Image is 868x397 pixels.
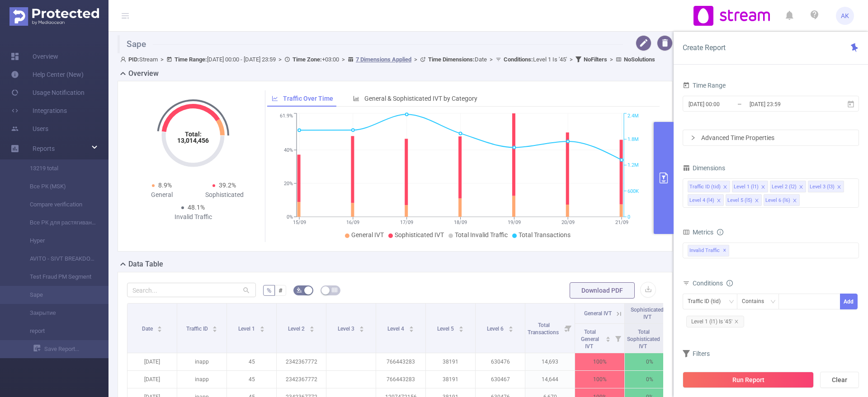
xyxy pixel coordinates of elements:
[212,328,217,331] i: icon: caret-down
[283,95,333,102] span: Traffic Over Time
[504,56,567,63] span: Level 1 Is '45'
[18,177,98,196] a: Все РК (MSK)
[625,371,674,388] p: 0%
[267,287,271,294] span: %
[177,371,226,388] p: inapp
[346,220,359,225] tspan: 16/09
[219,182,236,189] span: 39.2%
[177,353,226,370] p: inapp
[280,113,293,119] tspan: 61.9%
[525,353,575,370] p: 14,693
[562,304,575,353] i: Filter menu
[625,353,674,370] p: 0%
[487,326,505,332] span: Level 6
[723,185,727,190] i: icon: close
[723,245,726,256] span: ✕
[278,287,283,294] span: #
[686,316,744,327] span: Level 1 (l1) Is '45'
[525,371,575,388] p: 14,644
[729,299,734,305] i: icon: down
[458,328,463,331] i: icon: caret-down
[338,326,356,332] span: Level 3
[772,181,797,193] div: Level 2 (l2)
[157,325,162,327] i: icon: caret-up
[606,335,611,338] i: icon: caret-up
[426,371,475,388] p: 38191
[683,82,726,89] span: Time Range
[292,56,322,63] b: Time Zone:
[120,56,655,63] span: Stream [DATE] 00:00 - [DATE] 23:59 +03:00
[276,56,284,63] span: >
[683,164,725,172] span: Dimensions
[683,372,814,388] button: Run Report
[18,304,98,322] a: Закрытие
[193,190,255,200] div: Sophisticated
[631,307,664,320] span: Sophisticated IVT
[332,287,337,293] i: icon: table
[259,325,265,330] div: Sort
[212,325,217,327] i: icon: caret-up
[820,372,859,388] button: Clear
[584,310,612,317] span: General IVT
[339,56,348,63] span: >
[131,190,193,200] div: General
[627,113,639,119] tspan: 2.4M
[127,283,256,297] input: Search...
[688,294,727,309] div: Traffic ID (tid)
[690,135,696,140] i: icon: right
[528,322,560,336] span: Total Transactions
[808,181,844,192] li: Level 3 (l3)
[158,56,166,63] span: >
[158,182,172,189] span: 8.9%
[309,325,314,327] i: icon: caret-up
[726,280,733,286] i: icon: info-circle
[810,181,835,193] div: Level 3 (l3)
[162,212,224,222] div: Invalid Traffic
[157,328,162,331] i: icon: caret-down
[400,220,413,225] tspan: 17/09
[749,98,822,110] input: End date
[627,136,639,142] tspan: 1.8M
[755,198,759,204] i: icon: close
[688,181,730,192] li: Traffic ID (tid)
[238,326,256,332] span: Level 1
[428,56,475,63] b: Time Dimensions :
[18,286,98,304] a: Sape
[455,231,508,238] span: Total Invalid Traffic
[627,163,639,168] tspan: 1.2M
[454,220,467,225] tspan: 18/09
[693,280,733,287] span: Conditions
[186,326,209,332] span: Traffic ID
[732,181,768,192] li: Level 1 (l1)
[683,130,859,145] div: icon: rightAdvanced Time Properties
[277,353,326,370] p: 2342367772
[734,181,759,193] div: Level 1 (l1)
[128,259,163,270] h2: Data Table
[277,371,326,388] p: 2342367772
[11,102,67,120] a: Integrations
[570,282,635,299] button: Download PDF
[287,214,293,220] tspan: 0%
[259,325,264,327] i: icon: caret-up
[227,353,276,370] p: 45
[770,299,776,305] i: icon: down
[18,268,98,286] a: Test Fraud PM Segment
[624,56,655,63] b: No Solutions
[185,131,202,138] tspan: Total:
[18,196,98,214] a: Compare verification
[18,214,98,232] a: Все РК для растягивания лимитов
[683,350,710,357] span: Filters
[309,325,315,330] div: Sort
[519,231,571,238] span: Total Transactions
[627,329,660,350] span: Total Sophisticated IVT
[567,56,576,63] span: >
[458,325,464,330] div: Sort
[742,294,770,309] div: Contains
[18,232,98,250] a: Hyper
[11,47,58,65] a: Overview
[627,214,630,220] tspan: 0
[356,56,411,63] u: 7 Dimensions Applied
[683,229,713,236] span: Metrics
[508,325,513,327] i: icon: caret-up
[581,329,599,350] span: Total General IVT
